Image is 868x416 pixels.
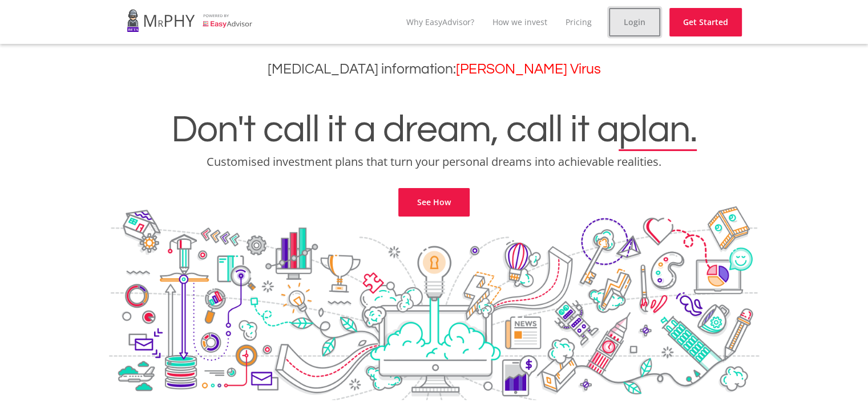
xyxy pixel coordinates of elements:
[619,111,697,149] span: plan.
[9,61,859,78] h3: [MEDICAL_DATA] information:
[456,62,601,76] a: [PERSON_NAME] Virus
[398,188,470,217] a: See How
[609,8,660,36] a: Login
[669,8,742,36] a: Get Started
[492,17,547,27] a: How we invest
[406,17,474,27] a: Why EasyAdvisor?
[9,111,859,149] h1: Don't call it a dream, call it a
[9,154,859,170] p: Customised investment plans that turn your personal dreams into achievable realities.
[566,17,592,27] a: Pricing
